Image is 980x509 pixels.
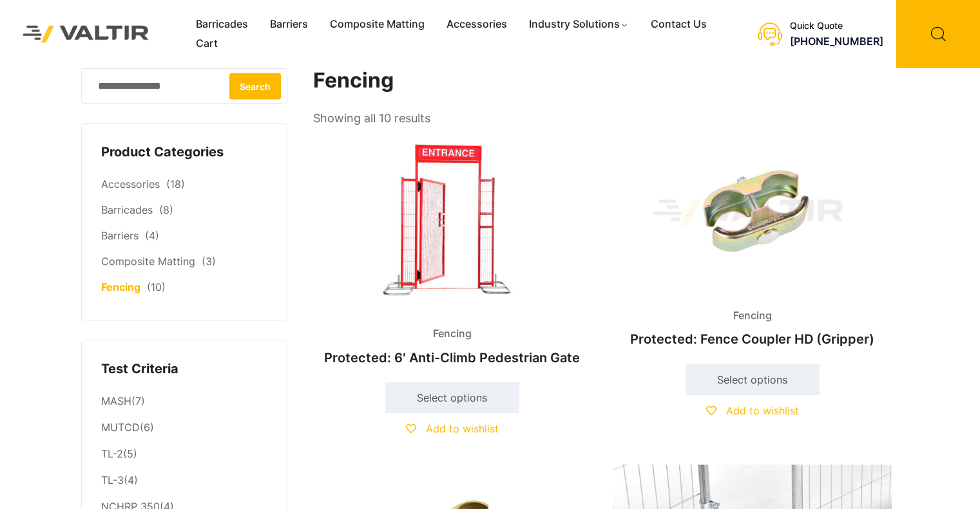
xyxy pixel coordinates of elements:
[185,34,229,53] a: Cart
[406,422,499,435] a: Add to wishlist
[101,421,140,434] a: MUTCD
[724,306,782,326] span: Fencing
[790,35,883,48] a: [PHONE_NUMBER]
[436,15,518,34] a: Accessories
[423,324,481,344] span: Fencing
[101,229,139,242] a: Barriers
[613,325,892,353] h2: Protected: Fence Coupler HD (Gripper)
[101,388,267,414] li: (7)
[790,21,883,32] div: Quick Quote
[101,178,160,190] a: Accessories
[101,255,195,268] a: Composite Matting
[101,415,267,441] li: (6)
[159,203,173,216] span: (8)
[726,404,799,417] span: Add to wishlist
[313,129,591,372] a: FencingProtected: 6′ Anti-Climb Pedestrian Gate
[166,178,185,190] span: (18)
[101,468,267,494] li: (4)
[640,15,718,34] a: Contact Us
[10,12,162,55] img: Valtir Rentals
[426,422,499,435] span: Add to wishlist
[385,382,519,413] a: Select options for “6' Anti-Climb Pedestrian Gate”
[313,344,591,372] h2: Protected: 6′ Anti-Climb Pedestrian Gate
[101,281,140,293] a: Fencing
[313,107,430,129] p: Showing all 10 results
[101,203,153,216] a: Barricades
[313,68,893,93] h1: Fencing
[686,364,820,395] a: Select options for “Fence Coupler HD (Gripper)”
[101,360,267,379] h4: Test Criteria
[202,255,216,268] span: (3)
[229,73,281,99] button: Search
[518,15,640,34] a: Industry Solutions
[319,15,436,34] a: Composite Matting
[101,143,267,162] h4: Product Categories
[101,447,123,460] a: TL-2
[706,404,799,417] a: Add to wishlist
[613,129,892,353] a: FencingProtected: Fence Coupler HD (Gripper)
[147,281,166,293] span: (10)
[101,441,267,468] li: (5)
[101,394,131,407] a: MASH
[185,15,259,34] a: Barricades
[259,15,319,34] a: Barriers
[101,474,124,486] a: TL-3
[145,229,159,242] span: (4)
